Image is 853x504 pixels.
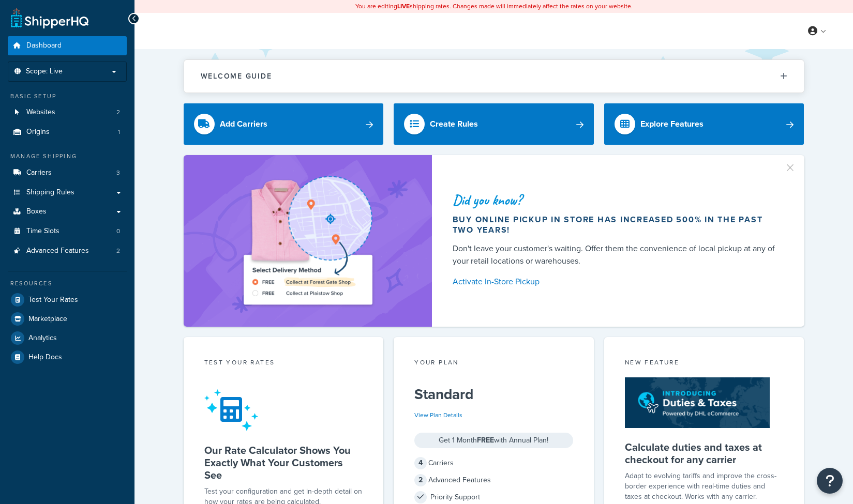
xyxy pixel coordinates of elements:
div: Advanced Features [414,473,573,487]
a: Boxes [8,202,127,221]
span: 0 [116,227,120,236]
a: Carriers3 [8,163,127,182]
span: Websites [26,108,55,117]
span: Dashboard [26,41,62,50]
span: Shipping Rules [26,188,74,197]
div: Don't leave your customer's waiting. Offer them the convenience of local pickup at any of your re... [453,242,780,267]
a: Advanced Features2 [8,241,127,261]
p: Adapt to evolving tariffs and improve the cross-border experience with real-time duties and taxes... [625,471,784,502]
span: Carriers [26,169,52,177]
span: Analytics [28,334,57,343]
li: Carriers [8,163,127,182]
a: View Plan Details [414,410,462,420]
div: Create Rules [430,117,478,131]
a: Dashboard [8,36,127,55]
span: Test Your Rates [28,296,78,304]
div: Did you know? [453,193,780,207]
li: Origins [8,123,127,142]
div: New Feature [625,358,784,370]
span: Boxes [26,207,47,216]
button: Welcome Guide [184,60,804,93]
li: Websites [8,103,127,122]
a: Help Docs [8,348,127,366]
span: Advanced Features [26,247,89,255]
a: Marketplace [8,310,127,328]
span: 1 [118,128,120,136]
button: Open Resource Center [817,468,843,494]
div: Buy online pickup in store has increased 500% in the past two years! [453,215,780,235]
div: Test your rates [204,358,363,370]
a: Explore Features [604,103,804,145]
a: Websites2 [8,103,127,122]
div: Manage Shipping [8,152,127,161]
li: Advanced Features [8,241,127,261]
li: Time Slots [8,222,127,241]
a: Shipping Rules [8,183,127,202]
a: Origins1 [8,123,127,142]
span: Marketplace [28,315,67,324]
span: Time Slots [26,227,59,236]
h5: Our Rate Calculator Shows You Exactly What Your Customers See [204,444,363,481]
span: 4 [414,457,427,469]
h5: Standard [414,386,573,403]
a: Test Your Rates [8,291,127,309]
div: Add Carriers [220,117,267,131]
div: Your Plan [414,358,573,370]
span: Help Docs [28,353,62,362]
a: Activate In-Store Pickup [453,274,780,289]
strong: FREE [477,435,494,446]
span: Scope: Live [26,67,63,76]
div: Explore Features [640,117,704,131]
span: Origins [26,128,50,136]
span: 2 [414,474,427,486]
a: Create Rules [394,103,594,145]
img: ad-shirt-map-b0359fc47e01cab431d101c4b569394f6a03f54285957d908178d52f29eb9668.png [214,171,401,311]
div: Resources [8,279,127,288]
div: Carriers [414,456,573,470]
div: Basic Setup [8,92,127,101]
span: 2 [116,247,120,255]
a: Time Slots0 [8,222,127,241]
a: Analytics [8,329,127,347]
a: Add Carriers [184,103,384,145]
div: Get 1 Month with Annual Plan! [414,433,573,448]
h5: Calculate duties and taxes at checkout for any carrier [625,441,784,466]
span: 2 [116,108,120,117]
b: LIVE [397,2,410,11]
h2: Welcome Guide [201,72,272,80]
span: 3 [116,169,120,177]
